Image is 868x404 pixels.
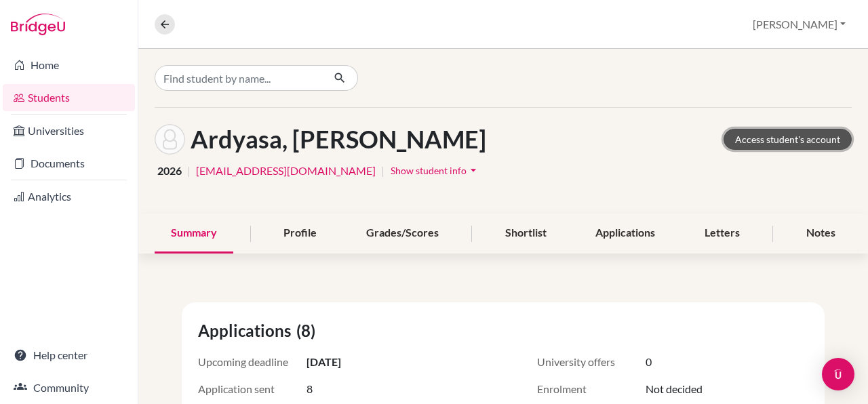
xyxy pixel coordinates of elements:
i: arrow_drop_down [467,163,480,177]
div: Notes [790,214,852,254]
span: | [187,163,191,179]
div: Summary [155,214,233,254]
span: Not decided [646,381,703,397]
input: Find student by name... [155,65,323,91]
div: Grades/Scores [350,214,455,254]
span: (8) [296,319,321,343]
button: Show student infoarrow_drop_down [390,160,481,181]
div: Shortlist [489,214,563,254]
span: Enrolment [537,381,646,397]
h1: Ardyasa, [PERSON_NAME] [191,125,486,154]
a: Universities [3,117,135,144]
a: Students [3,84,135,111]
a: Documents [3,150,135,177]
a: Analytics [3,183,135,210]
span: | [381,163,384,179]
span: Application sent [198,381,307,397]
div: Applications [579,214,671,254]
div: Profile [267,214,333,254]
a: [EMAIL_ADDRESS][DOMAIN_NAME] [196,163,376,179]
span: 2026 [157,163,182,179]
div: Letters [688,214,756,254]
span: Upcoming deadline [198,354,307,370]
a: Community [3,374,135,401]
div: Open Intercom Messenger [822,358,854,390]
button: [PERSON_NAME] [747,12,852,37]
span: 0 [646,354,652,370]
span: Applications [198,319,296,343]
a: Help center [3,342,135,369]
span: Show student info [391,165,467,176]
span: 8 [307,381,313,397]
a: Access student's account [724,129,852,150]
span: [DATE] [307,354,341,370]
img: Bridge-U [11,14,65,35]
span: University offers [537,354,646,370]
img: Azalea Della Ardyasa's avatar [155,124,185,155]
a: Home [3,52,135,79]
